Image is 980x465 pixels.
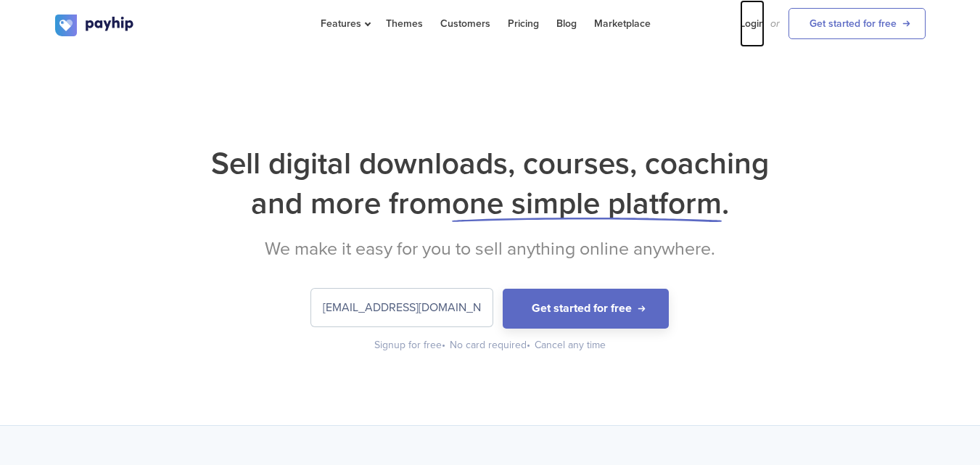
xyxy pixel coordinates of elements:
h2: We make it easy for you to sell anything online anywhere. [55,238,926,260]
div: Cancel any time [535,338,606,353]
div: Signup for free [374,338,447,353]
span: . [722,185,729,222]
span: Features [321,17,368,30]
button: Get started for free [503,289,669,329]
h1: Sell digital downloads, courses, coaching and more from [55,144,926,223]
a: Get started for free [788,8,926,39]
span: one simple platform [452,185,722,222]
input: Enter your email address [311,289,493,326]
div: No card required [450,338,532,353]
span: • [442,339,445,351]
span: • [527,339,530,351]
img: logo.svg [55,15,135,36]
